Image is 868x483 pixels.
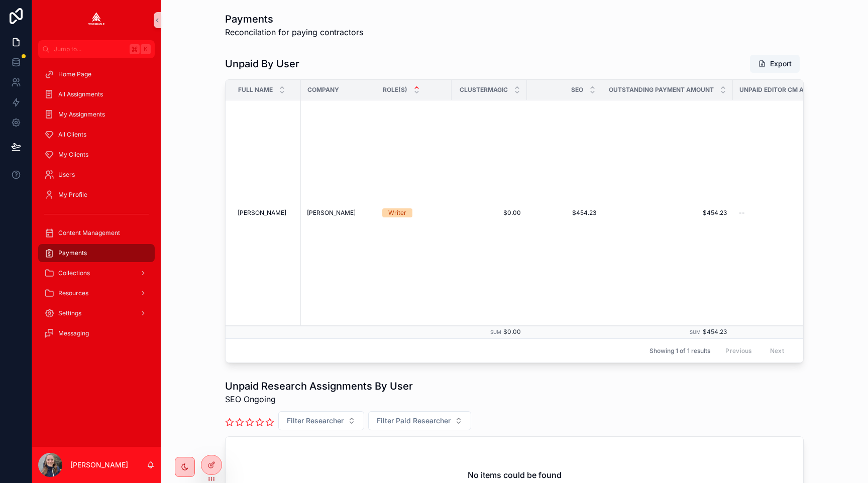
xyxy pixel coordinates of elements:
[307,86,339,94] span: Company
[58,110,105,118] span: My Assignments
[490,329,501,335] small: Sum
[58,249,87,257] span: Payments
[278,411,364,430] button: Select Button
[377,416,451,426] span: Filter Paid Researcher
[703,328,727,335] span: $454.23
[58,309,81,317] span: Settings
[58,90,103,98] span: All Assignments
[571,86,583,94] span: SEO
[38,224,155,242] a: Content Management
[238,86,273,94] span: Full Name
[38,40,155,58] button: Jump to...K
[739,209,745,217] span: --
[58,171,75,179] span: Users
[58,191,87,199] span: My Profile
[225,26,363,38] span: Reconcilation for paying contractors
[388,208,406,217] div: Writer
[38,264,155,282] a: Collections
[38,65,155,83] a: Home Page
[58,151,88,159] span: My Clients
[142,45,150,53] span: K
[287,416,344,426] span: Filter Researcher
[468,469,562,481] h2: No items could be found
[88,12,104,28] img: App logo
[58,229,120,237] span: Content Management
[225,12,363,26] h1: Payments
[533,209,596,217] span: $454.23
[750,55,800,73] button: Export
[58,70,91,78] span: Home Page
[38,186,155,204] a: My Profile
[238,209,286,217] span: [PERSON_NAME]
[38,126,155,144] a: All Clients
[38,324,155,342] a: Messaging
[38,105,155,124] a: My Assignments
[368,411,471,430] button: Select Button
[383,86,407,94] span: Role(s)
[38,146,155,164] a: My Clients
[225,379,413,393] h1: Unpaid Research Assignments By User
[58,289,88,297] span: Resources
[608,209,727,217] span: $454.23
[58,269,90,277] span: Collections
[649,347,710,355] span: Showing 1 of 1 results
[690,329,701,335] small: Sum
[609,86,714,94] span: Outstanding Payment Amount
[503,328,521,335] span: $0.00
[58,329,89,337] span: Messaging
[225,393,413,405] span: SEO Ongoing
[54,45,126,53] span: Jump to...
[307,209,356,217] span: [PERSON_NAME]
[70,460,128,470] p: [PERSON_NAME]
[38,166,155,184] a: Users
[225,57,299,71] h1: Unpaid By User
[38,304,155,322] a: Settings
[38,284,155,302] a: Resources
[38,85,155,103] a: All Assignments
[32,58,161,355] div: scrollable content
[38,244,155,262] a: Payments
[458,209,521,217] span: $0.00
[460,86,508,94] span: ClusterMagic
[58,131,86,139] span: All Clients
